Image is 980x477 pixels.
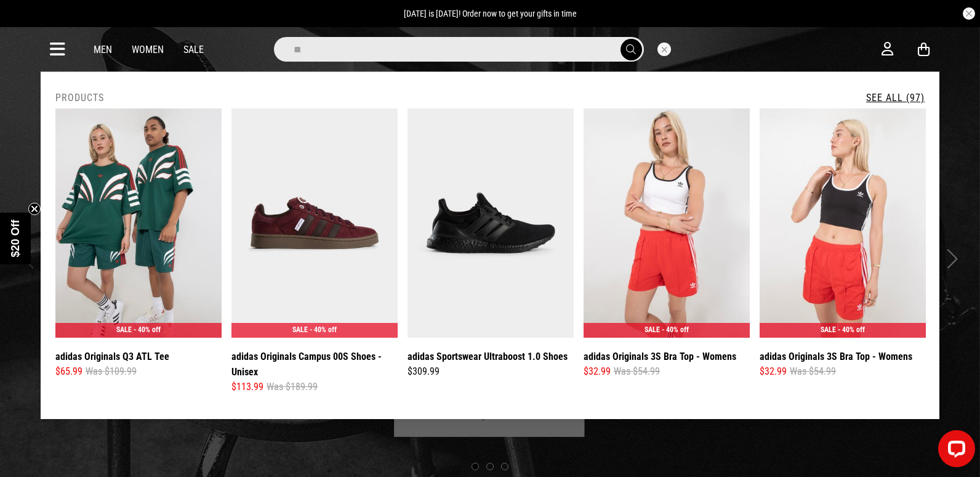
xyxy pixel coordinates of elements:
[134,325,161,334] span: - 40% off
[55,364,82,379] span: $65.99
[790,364,836,379] span: Was $54.99
[231,380,263,394] span: $113.99
[760,108,926,338] img: Adidas Originals 3s Bra Top - Womens in Black
[55,349,169,364] a: adidas Originals Q3 ATL Tee
[760,364,787,379] span: $32.99
[408,349,568,364] a: adidas Sportswear Ultraboost 1.0 Shoes
[614,364,660,379] span: Was $54.99
[9,219,22,257] span: $20 Off
[94,44,112,55] a: Men
[928,425,980,477] iframe: LiveChat chat widget
[231,349,398,380] a: adidas Originals Campus 00S Shoes - Unisex
[86,364,137,379] span: Was $109.99
[408,108,574,338] img: Adidas Sportswear Ultraboost 1.0 Shoes in Black
[838,325,865,334] span: - 40% off
[821,325,836,334] span: SALE
[292,325,308,334] span: SALE
[116,325,132,334] span: SALE
[28,203,41,215] button: Close teaser
[231,108,398,338] img: Adidas Originals Campus 00s Shoes - Unisex in Maroon
[662,325,689,334] span: - 40% off
[55,108,222,338] img: Adidas Originals Q3 Atl Tee in Green
[866,92,925,104] a: See All (97)
[404,9,577,18] span: [DATE] is [DATE]! Order now to get your gifts in time
[183,44,204,55] a: Sale
[55,92,104,104] h2: Products
[645,325,660,334] span: SALE
[132,44,164,55] a: Women
[657,43,671,56] button: Close search
[267,380,318,394] span: Was $189.99
[584,108,750,338] img: Adidas Originals 3s Bra Top - Womens in White
[310,325,337,334] span: - 40% off
[584,349,736,364] a: adidas Originals 3S Bra Top - Womens
[760,349,912,364] a: adidas Originals 3S Bra Top - Womens
[584,364,611,379] span: $32.99
[408,364,574,379] div: $309.99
